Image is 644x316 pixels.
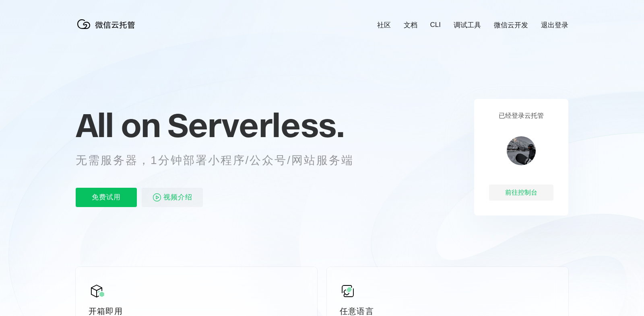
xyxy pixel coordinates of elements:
[152,193,162,202] img: video_play.svg
[404,21,417,30] a: 文档
[541,21,568,30] a: 退出登录
[163,188,192,207] span: 视频介绍
[430,21,441,29] a: CLI
[489,185,553,201] div: 前往控制台
[499,112,544,120] p: 已经登录云托管
[377,21,391,30] a: 社区
[76,152,369,168] p: 无需服务器，1分钟部署小程序/公众号/网站服务端
[76,105,160,145] span: All on
[494,21,528,30] a: 微信云开发
[76,16,140,32] img: 微信云托管
[76,27,140,33] a: 微信云托管
[76,188,137,207] p: 免费试用
[454,21,481,30] a: 调试工具
[167,105,344,145] span: Serverless.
